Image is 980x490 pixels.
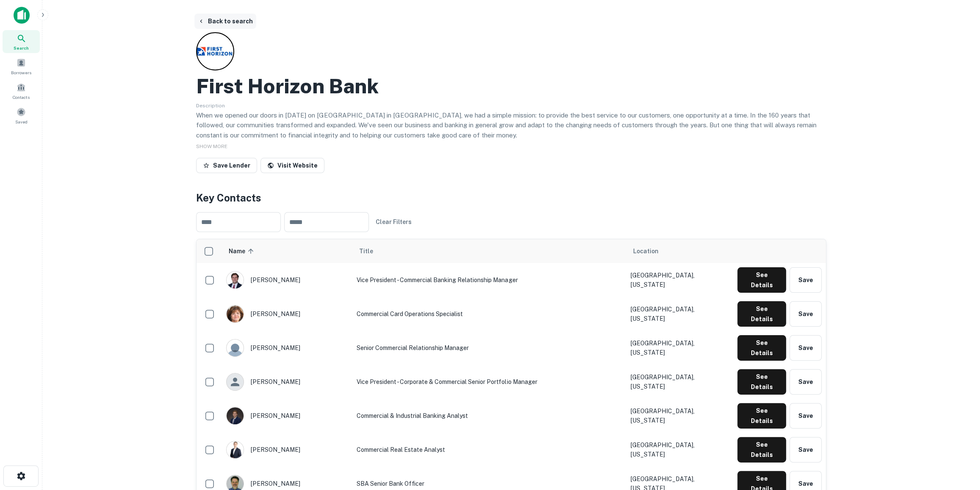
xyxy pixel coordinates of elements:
[626,331,733,365] td: [GEOGRAPHIC_DATA], [US_STATE]
[226,339,348,357] div: [PERSON_NAME]
[626,263,733,297] td: [GEOGRAPHIC_DATA], [US_STATE]
[737,335,786,361] button: See Details
[14,7,30,24] img: capitalize-icon.png
[352,365,626,399] td: Vice President - Corporate & Commercial Senior Portfolio Manager
[938,422,980,463] iframe: Chat Widget
[626,239,733,263] th: Location
[196,110,826,140] p: When we opened our doors in [DATE] on [GEOGRAPHIC_DATA] in [GEOGRAPHIC_DATA], we had a simple mis...
[352,331,626,365] td: Senior Commercial Relationship Manager
[227,407,244,424] img: 1688683930142
[789,437,822,462] button: Save
[737,369,786,395] button: See Details
[227,441,244,458] img: 1713998835653
[227,272,244,288] img: 1746763605044
[626,365,733,399] td: [GEOGRAPHIC_DATA], [US_STATE]
[196,103,225,109] span: Description
[737,267,786,293] button: See Details
[737,403,786,428] button: See Details
[14,45,29,51] span: Search
[260,158,324,173] a: Visit Website
[789,335,822,361] button: Save
[626,297,733,331] td: [GEOGRAPHIC_DATA], [US_STATE]
[226,407,348,425] div: [PERSON_NAME]
[789,301,822,327] button: Save
[352,399,626,433] td: Commercial & Industrial Banking Analyst
[196,143,227,149] span: SHOW MORE
[352,433,626,467] td: Commercial Real Estate Analyst
[11,69,31,76] span: Borrowers
[352,297,626,331] td: Commercial Card Operations Specialist
[226,305,348,323] div: [PERSON_NAME]
[352,239,626,263] th: Title
[789,267,822,293] button: Save
[737,437,786,462] button: See Details
[194,14,256,29] button: Back to search
[3,104,40,127] a: Saved
[359,246,384,256] span: Title
[633,246,659,256] span: Location
[196,190,826,205] h4: Key Contacts
[226,373,348,391] div: [PERSON_NAME]
[3,79,40,102] a: Contacts
[372,214,415,230] button: Clear Filters
[222,239,352,263] th: Name
[13,94,30,101] span: Contacts
[789,403,822,428] button: Save
[737,301,786,327] button: See Details
[3,30,40,53] a: Search
[229,246,256,256] span: Name
[196,74,379,98] h2: First Horizon Bank
[789,369,822,395] button: Save
[626,433,733,467] td: [GEOGRAPHIC_DATA], [US_STATE]
[15,118,28,125] span: Saved
[3,55,40,78] a: Borrowers
[226,441,348,459] div: [PERSON_NAME]
[352,263,626,297] td: Vice President - Commercial Banking Relationship Manager
[196,158,257,173] button: Save Lender
[226,271,348,289] div: [PERSON_NAME]
[227,305,244,322] img: 1617719494474
[227,339,244,356] img: 9c8pery4andzj6ohjkjp54ma2
[626,399,733,433] td: [GEOGRAPHIC_DATA], [US_STATE]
